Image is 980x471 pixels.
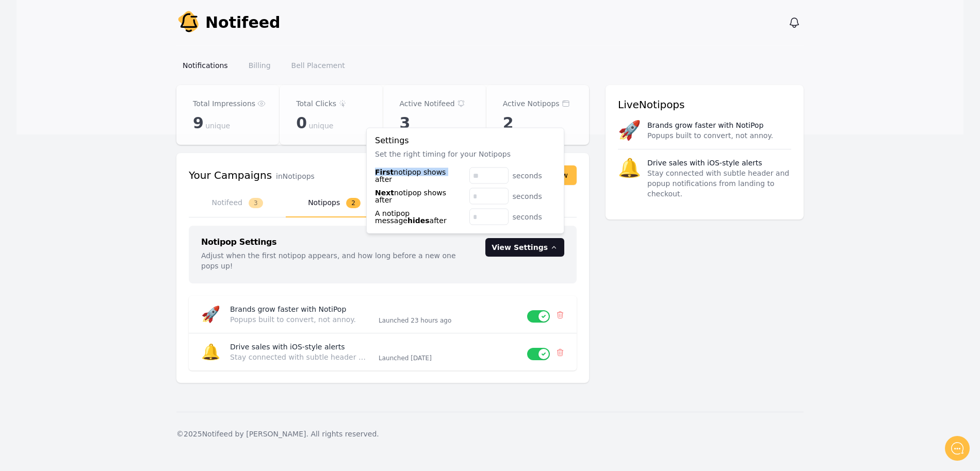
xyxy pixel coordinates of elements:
[400,114,410,132] span: 3
[411,355,432,362] time: 2025-06-23T20:01:08.023Z
[647,120,763,130] p: Brands grow faster with NotiPop
[311,430,379,438] span: All rights reserved.
[375,210,461,224] label: A notipop message after
[230,342,370,352] p: Drive sales with iOS-style alerts
[201,305,220,323] span: 🚀
[189,189,286,217] button: Notifeed3
[230,304,370,314] p: Brands grow faster with NotiPop
[189,189,577,217] nav: Tabs
[647,168,791,199] p: Stay connected with subtle header and popup notifications from landing to checkout.
[375,169,461,183] label: notipop shows after
[230,352,366,362] p: Stay connected with subtle header and popup notifications from landing to checkout.
[618,120,641,141] span: 🚀
[375,149,556,159] p: Set the right timing for your Notipops
[201,238,473,246] h3: Notipop Settings
[375,137,556,145] h4: Settings
[276,171,315,181] p: in Notipops
[164,354,172,359] tspan: GIF
[157,342,179,371] button: />GIF
[375,168,394,176] span: First
[375,189,394,197] span: Next
[193,114,203,132] span: 9
[176,10,281,35] a: Notifeed
[189,168,272,182] h3: Your Campaigns
[205,121,230,131] span: unique
[647,158,762,168] p: Drive sales with iOS-style alerts
[161,351,175,360] g: />
[375,189,461,204] label: notipop shows after
[31,33,193,54] h2: Don't see Notifeed in your header? Let me know and I'll set it up! ✅
[285,56,351,75] a: Bell Placement
[503,97,560,110] p: Active Notipops
[201,343,220,361] span: 🔔
[618,158,641,199] span: 🔔
[503,114,513,132] span: 2
[176,10,201,35] img: Your Company
[485,238,564,257] button: View Settings
[647,130,773,141] p: Popups built to convert, not annoy.
[201,250,473,271] p: Adjust when the first notipop appears, and how long before a new one pops up!
[945,436,970,461] iframe: gist-messenger-bubble-iframe
[296,114,306,132] span: 0
[249,198,263,208] span: 3
[176,56,234,75] a: Notifications
[400,97,455,110] p: Active Notifeed
[205,13,281,32] span: Notifeed
[286,189,383,217] button: Notipops2
[407,216,430,225] span: hides
[230,314,366,325] p: Popups built to convert, not annoy.
[41,63,127,74] h4: Typically replies within a day .
[618,97,791,112] h3: Live Notipops
[86,331,130,338] span: We run on Gist
[296,97,336,110] p: Total Clicks
[346,198,361,208] span: 2
[308,121,333,131] span: unique
[31,13,193,28] h1: Notifeed
[379,354,519,362] p: Launched
[176,430,308,438] span: © 2025 Notifeed by [PERSON_NAME].
[379,316,519,325] p: Launched
[193,97,255,110] p: Total Impressions
[411,317,451,324] time: 2025-08-19T15:50:37.141Z
[242,56,277,75] a: Billing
